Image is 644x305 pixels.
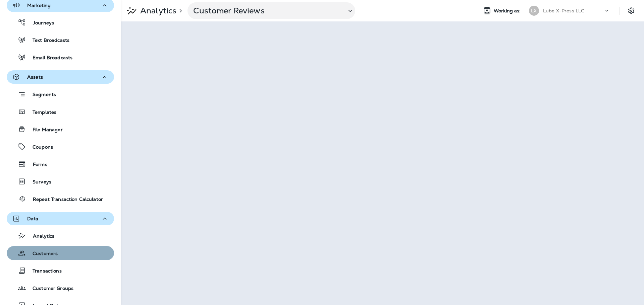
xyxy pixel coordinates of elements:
span: Working as: [494,8,522,14]
p: File Manager [26,127,63,133]
button: Repeat Transaction Calculator [7,192,114,206]
p: Transactions [26,268,62,275]
button: Settings [625,5,637,17]
button: Coupons [7,140,114,154]
button: Surveys [7,174,114,188]
button: Segments [7,87,114,101]
button: Email Broadcasts [7,50,114,64]
p: Repeat Transaction Calculator [26,197,103,203]
button: Customer Groups [7,281,114,295]
p: Customers [26,251,58,257]
p: Customer Reviews [193,6,341,16]
button: Templates [7,105,114,119]
p: > [176,8,182,13]
button: Forms [7,157,114,171]
button: Journeys [7,15,114,29]
p: Text Broadcasts [26,37,69,44]
button: Assets [7,70,114,84]
p: Customer Groups [26,286,73,292]
button: Text Broadcasts [7,33,114,47]
p: Email Broadcasts [26,55,72,61]
button: Customers [7,246,114,260]
p: Journeys [26,20,54,26]
p: Lube X-Press LLC [543,8,584,13]
p: Segments [26,92,56,98]
p: Data [27,216,39,221]
button: Transactions [7,263,114,278]
p: Surveys [26,179,51,185]
p: Marketing [27,3,51,8]
p: Forms [26,162,47,168]
button: Data [7,212,114,225]
div: LX [529,6,539,16]
p: Analytics [138,6,176,16]
button: Analytics [7,229,114,243]
p: Analytics [26,233,54,240]
p: Templates [26,109,56,116]
p: Assets [27,74,43,80]
button: File Manager [7,122,114,136]
p: Coupons [26,144,53,151]
iframe: To enrich screen reader interactions, please activate Accessibility in Grammarly extension settings [121,21,644,305]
